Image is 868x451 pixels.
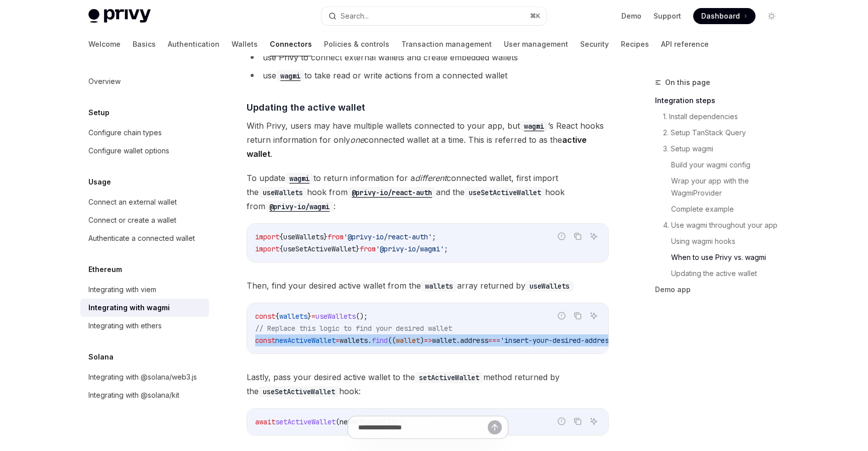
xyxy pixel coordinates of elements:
span: find [372,336,388,345]
div: Overview [88,75,121,87]
a: Integrating with viem [80,281,209,299]
a: 1. Install dependencies [663,109,788,125]
span: useSetActiveWallet [283,244,356,253]
span: ; [444,244,448,253]
span: wallets [279,312,307,321]
span: } [356,244,360,253]
span: const [255,312,275,321]
a: Demo [621,11,641,21]
span: (( [388,336,396,345]
button: Ask AI [587,230,600,243]
a: 3. Setup wagmi [663,141,788,157]
div: Integrating with viem [88,284,156,296]
a: Build your wagmi config [671,157,788,173]
span: With Privy, users may have multiple wallets connected to your app, but ’s React hooks return info... [247,119,609,161]
li: use Privy to connect external wallets and create embedded wallets [247,50,609,64]
div: Search... [341,10,369,22]
button: Report incorrect code [555,309,568,322]
a: Using wagmi hooks [671,233,788,249]
a: Configure wallet options [80,142,209,160]
strong: active wallet [247,135,587,159]
a: Connect or create a wallet [80,211,209,229]
span: Updating the active wallet [247,101,365,114]
em: different [415,173,447,183]
span: 'insert-your-desired-address' [500,336,617,345]
a: Integrating with @solana/web3.js [80,368,209,386]
code: setActiveWallet [415,372,483,383]
a: Basics [133,32,156,56]
button: Toggle dark mode [764,8,780,24]
a: Integrating with @solana/kit [80,386,209,404]
div: Integrating with ethers [88,320,162,332]
span: Then, find your desired active wallet from the array returned by [247,279,609,293]
a: Configure chain types [80,124,209,142]
a: Authentication [168,32,220,56]
li: use to take read or write actions from a connected wallet [247,68,609,82]
span: On this page [665,76,710,88]
span: import [255,232,279,241]
a: Welcome [88,32,121,56]
div: Authenticate a connected wallet [88,232,195,244]
a: Security [580,32,609,56]
span: . [368,336,372,345]
span: ) [420,336,424,345]
a: wagmi [276,70,304,80]
button: Ask AI [587,309,600,322]
code: wagmi [285,173,313,184]
a: @privy-io/react-auth [348,187,436,197]
a: Wallets [232,32,258,56]
span: '@privy-io/react-auth' [344,232,432,241]
a: Integrating with ethers [80,317,209,335]
code: wagmi [276,70,304,81]
a: User management [504,32,568,56]
em: one [350,135,364,145]
a: Policies & controls [324,32,389,56]
a: Demo app [655,282,788,298]
div: Integrating with wagmi [88,302,170,314]
span: . [456,336,460,345]
span: Dashboard [701,11,740,21]
div: Configure wallet options [88,145,169,157]
button: Report incorrect code [555,230,568,243]
span: address [460,336,488,345]
span: ; [432,232,436,241]
div: Connect an external wallet [88,196,177,208]
span: wallet [396,336,420,345]
span: To update to return information for a connected wallet, first import the hook from and the hook f... [247,171,609,213]
a: Integrating with wagmi [80,299,209,317]
span: } [323,232,328,241]
a: Connect an external wallet [80,193,209,211]
a: Integration steps [655,93,788,109]
button: Send message [488,420,502,434]
h5: Usage [88,176,111,188]
div: Configure chain types [88,127,162,139]
span: '@privy-io/wagmi' [376,244,444,253]
button: Copy the contents from the code block [571,230,584,243]
code: @privy-io/react-auth [348,187,436,198]
a: Updating the active wallet [671,265,788,282]
a: 4. Use wagmi throughout your app [663,217,788,233]
span: = [311,312,315,321]
a: Support [654,11,681,21]
a: Authenticate a connected wallet [80,229,209,247]
h5: Setup [88,107,110,119]
span: } [307,312,311,321]
span: import [255,244,279,253]
code: wallets [421,281,457,292]
a: Transaction management [401,32,492,56]
span: ⌘ K [530,12,540,20]
code: wagmi [520,121,548,132]
span: Lastly, pass your desired active wallet to the method returned by the hook: [247,370,609,398]
button: Search...⌘K [321,7,547,25]
div: Connect or create a wallet [88,214,176,226]
a: @privy-io/wagmi [265,201,334,211]
div: Integrating with @solana/kit [88,389,179,401]
a: 2. Setup TanStack Query [663,125,788,141]
a: wagmi [520,121,548,131]
code: useWallets [259,187,307,198]
a: Connectors [270,32,312,56]
img: light logo [88,9,151,23]
code: useSetActiveWallet [465,187,545,198]
span: from [360,244,376,253]
span: (); [356,312,368,321]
